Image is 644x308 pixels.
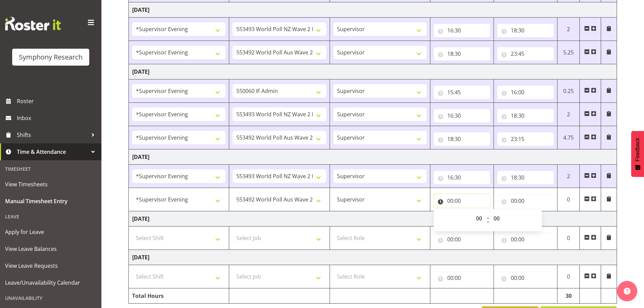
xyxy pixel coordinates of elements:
[434,86,490,99] input: Click to select...
[17,96,98,106] span: Roster
[434,24,490,37] input: Click to select...
[5,179,96,189] span: View Timesheets
[129,211,617,227] td: [DATE]
[497,233,554,246] input: Click to select...
[19,52,82,62] div: Symphony Research
[2,257,100,274] a: View Leave Requests
[497,132,554,146] input: Click to select...
[2,176,100,193] a: View Timesheets
[557,165,580,188] td: 2
[497,109,554,122] input: Click to select...
[5,261,96,271] span: View Leave Requests
[17,130,88,140] span: Shifts
[497,171,554,184] input: Click to select...
[434,194,490,208] input: Click to select...
[434,233,490,246] input: Click to select...
[2,223,100,240] a: Apply for Leave
[557,41,580,64] td: 5.25
[557,265,580,288] td: 0
[434,109,490,122] input: Click to select...
[17,147,88,157] span: Time & Attendance
[129,288,229,304] td: Total Hours
[557,288,580,304] td: 30
[17,113,98,123] span: Inbox
[557,18,580,41] td: 2
[129,64,617,79] td: [DATE]
[497,86,554,99] input: Click to select...
[2,193,100,210] a: Manual Timesheet Entry
[497,47,554,61] input: Click to select...
[557,227,580,250] td: 0
[631,131,644,177] button: Feedback - Show survey
[5,196,96,206] span: Manual Timesheet Entry
[2,210,100,223] div: Leave
[2,162,100,176] div: Timesheet
[557,188,580,211] td: 0
[497,194,554,208] input: Click to select...
[5,244,96,254] span: View Leave Balances
[497,271,554,285] input: Click to select...
[557,79,580,103] td: 0.25
[2,274,100,291] a: Leave/Unavailability Calendar
[557,103,580,126] td: 2
[5,227,96,237] span: Apply for Leave
[557,126,580,149] td: 4.75
[2,291,100,305] div: Unavailability
[434,47,490,61] input: Click to select...
[5,278,96,288] span: Leave/Unavailability Calendar
[624,288,630,294] img: help-xxl-2.png
[635,138,641,161] span: Feedback
[487,212,489,229] span: :
[129,2,617,18] td: [DATE]
[2,240,100,257] a: View Leave Balances
[497,24,554,37] input: Click to select...
[129,149,617,165] td: [DATE]
[434,171,490,184] input: Click to select...
[5,17,61,30] img: Rosterit website logo
[129,250,617,265] td: [DATE]
[434,271,490,285] input: Click to select...
[434,132,490,146] input: Click to select...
